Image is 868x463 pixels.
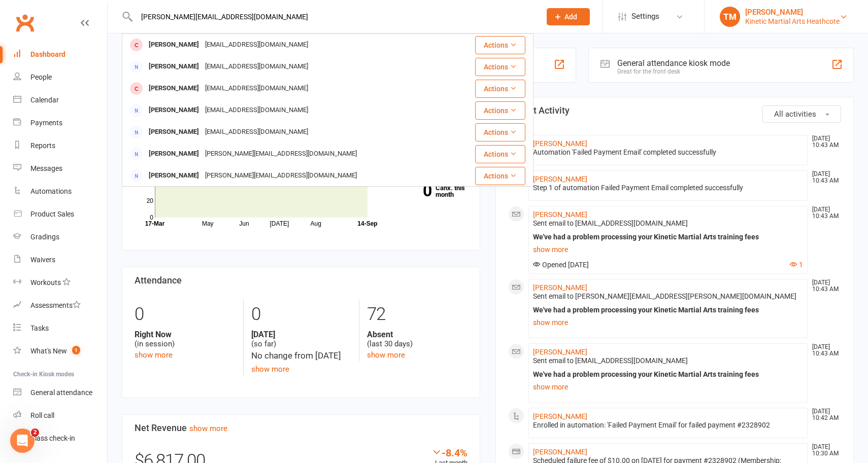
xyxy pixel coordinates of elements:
[30,324,49,332] div: Tasks
[475,36,525,54] button: Actions
[202,103,311,118] div: [EMAIL_ADDRESS][DOMAIN_NAME]
[720,7,740,27] div: TM
[762,105,841,123] button: All activities
[807,206,841,220] time: [DATE] 10:43 AM
[533,283,587,292] a: [PERSON_NAME]
[13,43,107,66] a: Dashboard
[13,180,107,203] a: Automations
[30,278,61,287] div: Workouts
[533,370,803,379] div: We've had a problem processing your Kinetic Martial Arts training fees
[30,187,72,195] div: Automations
[30,96,59,104] div: Calendar
[367,350,405,360] a: show more
[533,357,688,365] span: Sent email to [EMAIL_ADDRESS][DOMAIN_NAME]
[30,164,62,172] div: Messages
[251,330,352,339] strong: [DATE]
[367,330,468,349] div: (last 30 days)
[146,168,202,183] div: [PERSON_NAME]
[30,210,74,218] div: Product Sales
[202,81,311,96] div: [EMAIL_ADDRESS][DOMAIN_NAME]
[146,147,202,161] div: [PERSON_NAME]
[13,340,107,363] a: What's New1
[475,123,525,141] button: Actions
[202,147,360,161] div: [PERSON_NAME][EMAIL_ADDRESS][DOMAIN_NAME]
[146,38,202,52] div: [PERSON_NAME]
[533,184,803,192] div: Step 1 of automation Failed Payment Email completed successfully
[13,66,107,89] a: People
[146,59,202,74] div: [PERSON_NAME]
[251,349,352,363] div: No change from [DATE]
[13,248,107,271] a: Waivers
[13,381,107,404] a: General attendance kiosk mode
[135,350,173,360] a: show more
[30,301,81,309] div: Assessments
[31,429,39,437] span: 2
[745,8,840,17] div: [PERSON_NAME]
[533,292,796,300] span: Sent email to [PERSON_NAME][EMAIL_ADDRESS][PERSON_NAME][DOMAIN_NAME]
[12,10,38,35] a: Clubworx
[202,125,311,139] div: [EMAIL_ADDRESS][DOMAIN_NAME]
[135,275,468,286] h3: Attendance
[475,145,525,163] button: Actions
[146,125,202,139] div: [PERSON_NAME]
[396,185,468,198] a: 0Canx. this month
[13,112,107,134] a: Payments
[202,59,311,74] div: [EMAIL_ADDRESS][DOMAIN_NAME]
[146,81,202,96] div: [PERSON_NAME]
[807,279,841,293] time: [DATE] 10:43 AM
[133,10,533,24] input: Search...
[251,299,352,330] div: 0
[807,444,841,457] time: [DATE] 10:30 AM
[251,365,289,374] a: show more
[533,380,803,394] a: show more
[135,299,236,330] div: 0
[13,226,107,248] a: Gradings
[13,157,107,180] a: Messages
[475,101,525,120] button: Actions
[533,210,587,219] a: [PERSON_NAME]
[533,175,587,183] a: [PERSON_NAME]
[431,447,468,458] div: -8.4%
[617,58,730,68] div: General attendance kiosk mode
[189,424,227,433] a: show more
[533,412,587,420] a: [PERSON_NAME]
[475,167,525,185] button: Actions
[547,8,590,25] button: Add
[30,434,75,442] div: Class check-in
[533,421,803,430] div: Enrolled in automation: 'Failed Payment Email' for failed payment #2328902
[807,344,841,357] time: [DATE] 10:43 AM
[533,306,803,314] div: We've had a problem processing your Kinetic Martial Arts training fees
[564,13,577,21] span: Add
[533,148,803,157] div: Automation 'Failed Payment Email' completed successfully
[533,219,688,227] span: Sent email to [EMAIL_ADDRESS][DOMAIN_NAME]
[30,411,54,419] div: Roll call
[10,429,35,453] iframe: Intercom live chat
[30,256,55,264] div: Waivers
[251,330,352,349] div: (so far)
[13,294,107,317] a: Assessments
[135,423,468,433] h3: Net Revenue
[807,135,841,149] time: [DATE] 10:43 AM
[30,73,52,81] div: People
[807,171,841,184] time: [DATE] 10:43 AM
[30,347,67,355] div: What's New
[30,141,55,150] div: Reports
[475,58,525,76] button: Actions
[396,183,431,198] strong: 0
[508,105,841,116] h3: Recent Activity
[533,261,589,269] span: Opened [DATE]
[13,427,107,450] a: Class kiosk mode
[475,80,525,98] button: Actions
[631,5,659,28] span: Settings
[13,134,107,157] a: Reports
[790,261,803,269] button: 1
[135,330,236,349] div: (in session)
[202,38,311,52] div: [EMAIL_ADDRESS][DOMAIN_NAME]
[533,139,587,148] a: [PERSON_NAME]
[367,330,468,339] strong: Absent
[30,50,65,58] div: Dashboard
[135,330,236,339] strong: Right Now
[146,103,202,118] div: [PERSON_NAME]
[13,89,107,112] a: Calendar
[533,233,803,241] div: We've had a problem processing your Kinetic Martial Arts training fees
